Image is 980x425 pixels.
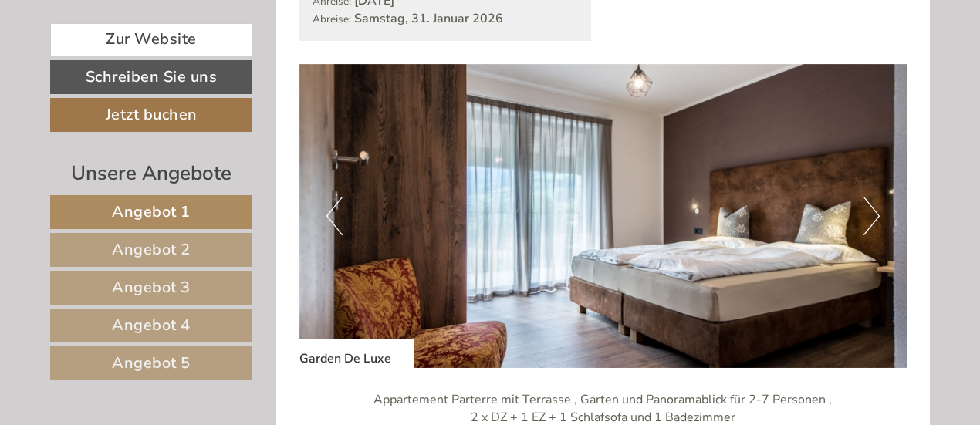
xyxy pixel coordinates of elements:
div: [DATE] [275,12,333,38]
span: Angebot 2 [112,239,191,260]
a: Zur Website [50,23,252,56]
span: Angebot 5 [112,352,191,373]
b: Samstag, 31. Januar 2026 [354,10,503,27]
span: Angebot 1 [112,201,191,222]
a: Jetzt buchen [50,98,252,132]
a: Schreiben Sie uns [50,60,252,94]
button: Previous [326,197,343,235]
span: Angebot 4 [112,315,191,336]
div: Garden De Luxe [299,339,414,368]
div: Guten Tag, wie können wir Ihnen helfen? [12,42,258,89]
button: Next [863,197,880,235]
img: image [299,64,907,368]
span: Angebot 3 [112,277,191,298]
small: Abreise: [313,12,351,26]
div: Unsere Angebote [50,159,252,187]
small: 14:54 [23,75,250,86]
div: Hotel Kristall [23,45,250,57]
